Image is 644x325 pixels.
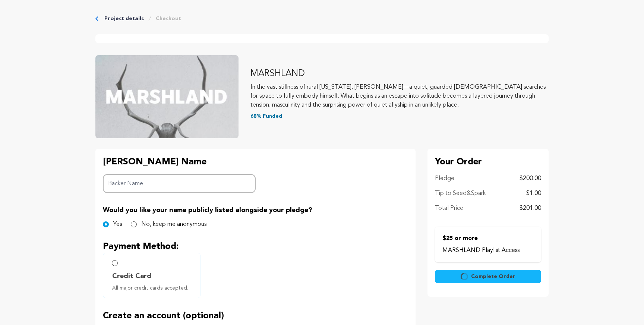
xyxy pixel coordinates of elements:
[95,55,239,138] img: MARSHLAND image
[103,241,408,253] p: Payment Method:
[435,189,486,198] p: Tip to Seed&Spark
[442,234,534,243] p: $25 or more
[113,220,122,229] label: Yes
[520,204,541,213] p: $201.00
[435,204,463,213] p: Total Price
[250,68,549,80] p: MARSHLAND
[103,174,256,193] input: Backer Name
[442,246,534,255] p: MARSHLAND Playlist Access
[103,310,408,322] p: Create an account (optional)
[435,174,454,183] p: Pledge
[104,15,144,22] a: Project details
[112,271,151,281] span: Credit Card
[103,156,256,168] p: [PERSON_NAME] Name
[141,220,206,229] label: No, keep me anonymous
[435,156,541,168] p: Your Order
[250,83,549,110] p: In the vast stillness of rural [US_STATE], [PERSON_NAME]—a quiet, guarded [DEMOGRAPHIC_DATA] sear...
[112,284,194,292] span: All major credit cards accepted.
[250,113,549,120] p: 68% Funded
[520,174,541,183] p: $200.00
[95,15,549,22] div: Breadcrumb
[526,189,541,198] p: $1.00
[471,273,515,280] span: Complete Order
[103,205,408,215] p: Would you like your name publicly listed alongside your pledge?
[435,270,541,283] button: Complete Order
[156,15,181,22] a: Checkout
